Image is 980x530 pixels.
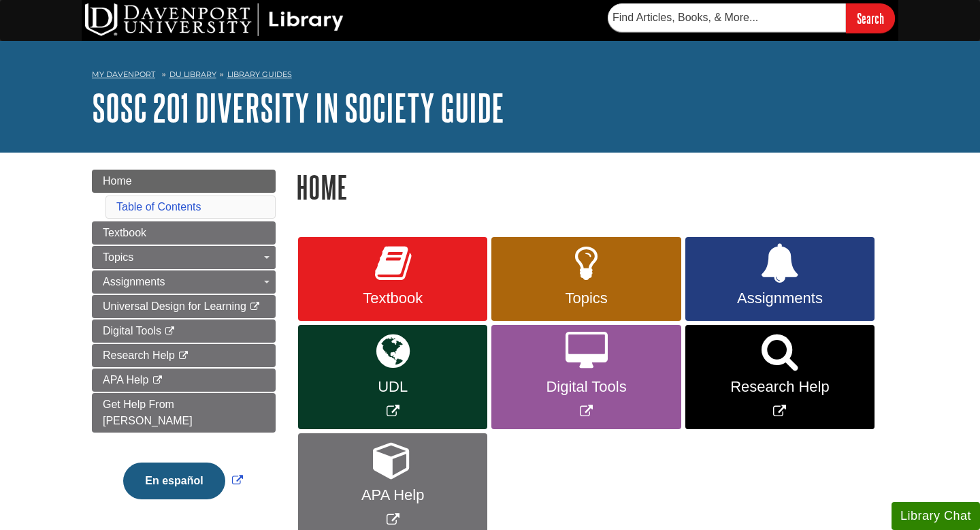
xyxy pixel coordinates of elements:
[92,65,888,87] nav: breadcrumb
[92,270,276,294] a: Assignments
[491,237,681,322] a: Topics
[296,170,888,204] h1: Home
[298,237,487,322] a: Textbook
[92,295,276,318] a: Universal Design for Learning
[92,170,276,523] div: Guide Page Menu
[92,246,276,269] a: Topics
[92,344,276,367] a: Research Help
[103,349,175,361] span: Research Help
[308,290,477,307] span: Textbook
[164,327,176,336] i: This link opens in a new window
[308,486,477,504] span: APA Help
[685,237,875,322] a: Assignments
[103,325,161,337] span: Digital Tools
[92,170,276,193] a: Home
[169,69,216,79] a: DU Library
[608,3,895,33] form: Searches DU Library's articles, books, and more
[696,378,864,396] span: Research Help
[92,393,276,433] a: Get Help From [PERSON_NAME]
[227,69,292,79] a: Library Guides
[103,399,193,426] span: Get Help From [PERSON_NAME]
[103,374,148,386] span: APA Help
[103,276,165,287] span: Assignments
[123,463,225,499] button: En español
[85,3,344,36] img: DU Library
[92,221,276,245] a: Textbook
[491,325,681,429] a: Link opens in new window
[298,325,487,429] a: Link opens in new window
[846,3,895,33] input: Search
[103,227,146,238] span: Textbook
[92,369,276,392] a: APA Help
[308,378,477,396] span: UDL
[103,251,133,263] span: Topics
[103,300,246,312] span: Universal Design for Learning
[92,87,504,129] a: SOSC 201 Diversity in Society Guide
[178,352,189,360] i: This link opens in a new window
[892,502,980,530] button: Library Chat
[92,319,276,343] a: Digital Tools
[249,302,261,311] i: This link opens in a new window
[696,290,864,307] span: Assignments
[502,378,670,396] span: Digital Tools
[502,290,670,307] span: Topics
[152,376,163,385] i: This link opens in a new window
[685,325,875,429] a: Link opens in new window
[92,69,155,80] a: My Davenport
[103,175,132,187] span: Home
[120,475,246,486] a: Link opens in new window
[116,201,201,213] a: Table of Contents
[608,3,846,32] input: Find Articles, Books, & More...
